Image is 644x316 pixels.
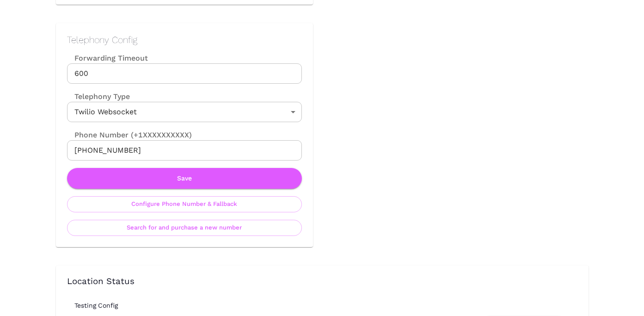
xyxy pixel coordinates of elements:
[67,102,302,122] div: Twilio Websocket
[67,196,302,212] button: Configure Phone Number & Fallback
[67,34,302,45] h2: Telephony Config
[67,53,302,63] label: Forwarding Timeout
[67,168,302,189] button: Save
[67,220,302,236] button: Search for and purchase a new number
[67,277,577,287] h3: Location Status
[67,130,302,140] label: Phone Number (+1XXXXXXXXXX)
[67,91,130,102] label: Telephony Type
[74,302,585,309] h6: Testing Config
